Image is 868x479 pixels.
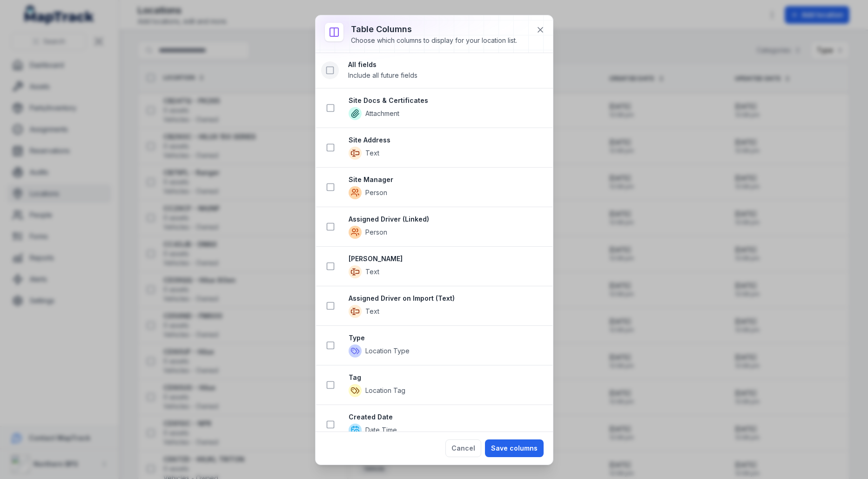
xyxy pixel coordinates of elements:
[348,60,545,69] strong: All fields
[365,307,379,316] span: Text
[485,439,544,457] button: Save columns
[445,439,481,457] button: Cancel
[348,71,417,79] span: Include all future fields
[349,175,545,184] strong: Site Manager
[351,23,517,36] h3: Table columns
[365,386,405,395] span: Location Tag
[365,425,397,435] span: Date Time
[349,294,545,303] strong: Assigned Driver on Import (Text)
[349,215,545,224] strong: Assigned Driver (Linked)
[365,109,399,118] span: Attachment
[349,96,545,105] strong: Site Docs & Certificates
[365,188,387,197] span: Person
[349,333,545,343] strong: Type
[365,267,379,277] span: Text
[365,228,387,237] span: Person
[365,148,379,158] span: Text
[349,254,545,263] strong: [PERSON_NAME]
[349,135,545,145] strong: Site Address
[349,373,545,382] strong: Tag
[349,412,545,422] strong: Created Date
[365,346,410,356] span: Location Type
[351,36,517,45] div: Choose which columns to display for your location list.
